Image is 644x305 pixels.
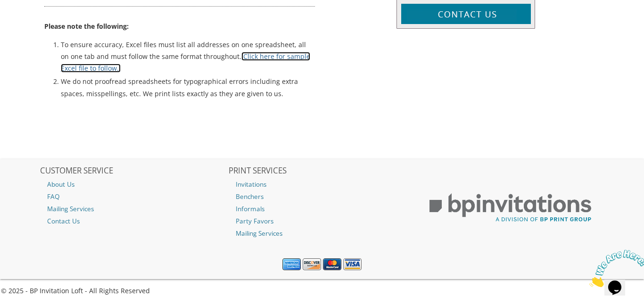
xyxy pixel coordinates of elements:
[229,190,416,203] a: Benchers
[229,166,416,176] h2: PRINT SERVICES
[40,166,227,176] h2: CUSTOMER SERVICE
[4,4,62,41] img: Chat attention grabber
[343,258,362,271] img: Visa
[229,227,416,239] a: Mailing Services
[40,203,227,215] a: Mailing Services
[44,6,315,32] p: Please note the following:
[417,185,604,231] img: BP Print Group
[323,258,341,271] img: MasterCard
[40,215,227,227] a: Contact Us
[40,190,227,203] a: FAQ
[61,39,315,76] li: To ensure accuracy, Excel files must list all addresses on one spreadsheet, all on one tab and mu...
[282,258,301,271] img: American Express
[61,75,315,100] li: We do not proofread spreadsheets for typographical errors including extra spaces, misspellings, e...
[229,215,416,227] a: Party Favors
[303,258,321,271] img: Discover
[229,203,416,215] a: Informals
[586,246,644,291] iframe: chat widget
[229,178,416,190] a: Invitations
[40,178,227,190] a: About Us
